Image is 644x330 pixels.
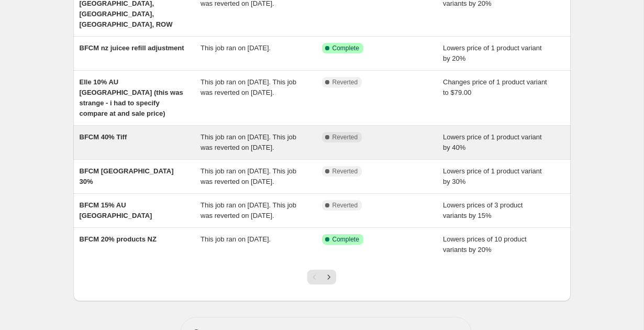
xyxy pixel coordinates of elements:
[201,235,271,243] span: This job ran on [DATE].
[201,167,296,185] span: This job ran on [DATE]. This job was reverted on [DATE].
[332,133,358,141] span: Reverted
[332,78,358,86] span: Reverted
[80,235,157,243] span: BFCM 20% products NZ
[307,270,336,284] nav: Pagination
[80,44,184,52] span: BFCM nz juicee refill adjustment
[443,235,527,254] span: Lowers prices of 10 product variants by 20%
[201,201,296,219] span: This job ran on [DATE]. This job was reverted on [DATE].
[332,44,359,52] span: Complete
[80,133,127,141] span: BFCM 40% Tiff
[80,167,174,185] span: BFCM [GEOGRAPHIC_DATA] 30%
[321,270,336,284] button: Next
[443,201,523,219] span: Lowers prices of 3 product variants by 15%
[80,78,183,117] span: Elle 10% AU [GEOGRAPHIC_DATA] (this was strange - i had to specify compare at and sale price)
[443,78,547,96] span: Changes price of 1 product variant to $79.00
[80,201,152,219] span: BFCM 15% AU [GEOGRAPHIC_DATA]
[443,133,542,151] span: Lowers price of 1 product variant by 40%
[201,78,296,96] span: This job ran on [DATE]. This job was reverted on [DATE].
[443,44,542,62] span: Lowers price of 1 product variant by 20%
[332,201,358,210] span: Reverted
[443,167,542,185] span: Lowers price of 1 product variant by 30%
[201,44,271,52] span: This job ran on [DATE].
[332,167,358,175] span: Reverted
[332,235,359,244] span: Complete
[201,133,296,151] span: This job ran on [DATE]. This job was reverted on [DATE].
